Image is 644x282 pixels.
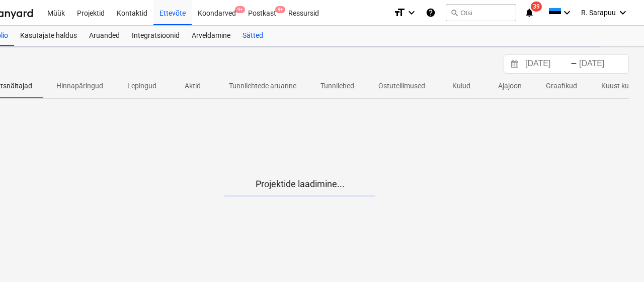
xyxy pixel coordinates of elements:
i: keyboard_arrow_down [406,7,418,19]
span: R. Sarapuu [581,9,616,17]
p: Ajajoon [498,81,522,91]
p: Lepingud [127,81,156,91]
i: Abikeskus [426,7,436,19]
span: 39 [531,2,542,12]
p: Tunnilehed [320,81,354,91]
span: 9+ [275,6,285,13]
i: keyboard_arrow_down [617,7,629,19]
i: notifications [524,7,534,19]
a: Aruanded [83,26,126,46]
p: Hinnapäringud [56,81,103,91]
iframe: Chat Widget [594,234,644,282]
p: Ostutellimused [378,81,425,91]
p: Aktid [181,81,205,91]
i: format_size [393,7,406,19]
a: Sätted [236,26,269,46]
button: Interact with the calendar and add the check-in date for your trip. [506,59,523,70]
a: Arveldamine [186,26,236,46]
button: Otsi [446,4,516,21]
a: Integratsioonid [126,26,186,46]
i: keyboard_arrow_down [561,7,573,19]
span: search [450,9,458,17]
a: Kasutajate haldus [14,26,83,46]
p: Kulud [449,81,473,91]
p: Tunnilehtede aruanne [229,81,296,91]
input: Lõpp [577,57,628,71]
span: 9+ [235,6,245,13]
div: - [571,61,577,67]
p: Graafikud [546,81,577,91]
p: Projektide laadimine... [224,178,375,190]
input: Algus [523,57,575,71]
p: Kuust kuusse [601,81,643,91]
